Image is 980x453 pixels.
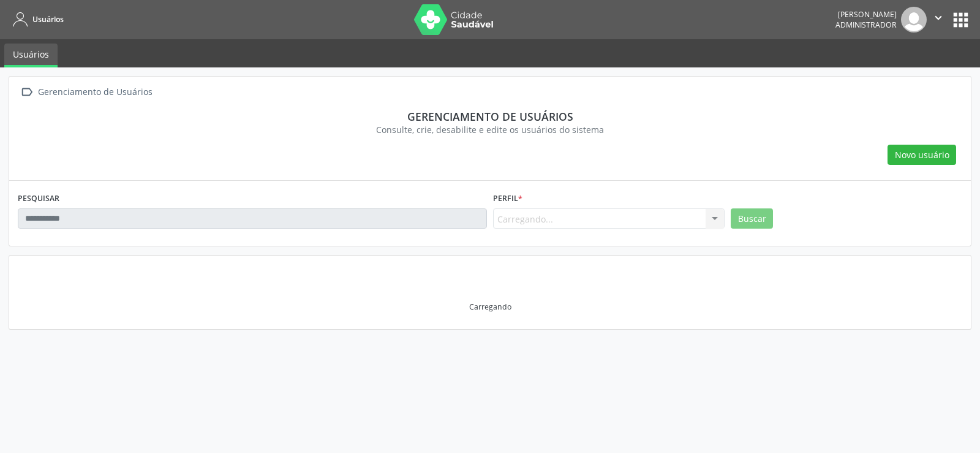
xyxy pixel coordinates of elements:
a: Usuários [9,9,64,29]
span: Novo usuário [895,148,949,161]
button: Buscar [731,208,773,229]
a: Usuários [4,44,58,67]
div: Gerenciamento de usuários [26,110,954,123]
img: img [901,7,927,32]
i:  [18,83,36,101]
button: apps [950,9,971,31]
label: Perfil [493,189,522,208]
i:  [932,11,945,25]
a:  Gerenciamento de Usuários [18,83,154,101]
div: Consulte, crie, desabilite e edite os usuários do sistema [26,123,954,136]
span: Administrador [835,20,897,30]
button: Novo usuário [888,145,956,166]
button:  [927,7,950,32]
span: Usuários [32,14,64,25]
label: PESQUISAR [18,189,59,208]
div: [PERSON_NAME] [835,9,897,20]
div: Carregando [469,302,511,312]
div: Gerenciamento de Usuários [36,83,154,101]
